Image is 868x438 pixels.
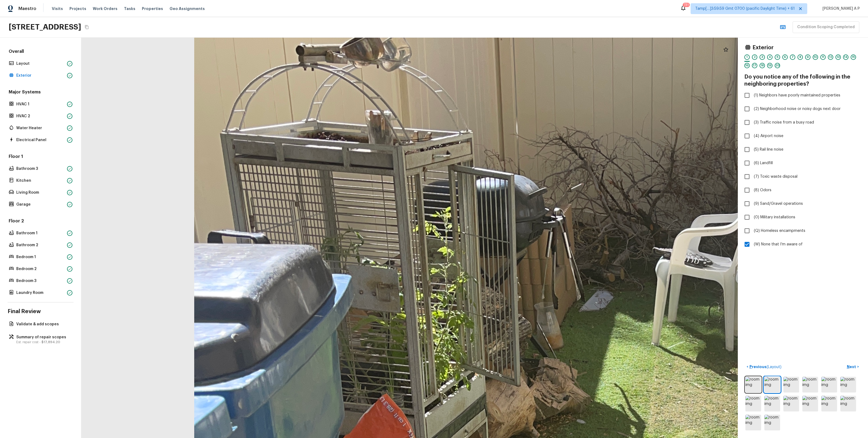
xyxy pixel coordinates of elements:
div: 5 [775,54,780,60]
h5: Overall [8,48,74,56]
img: room img [764,377,780,392]
span: (1) Neighbors have poorly maintained properties [754,93,840,98]
img: room img [802,396,818,411]
div: 10 [813,54,818,60]
p: Garage [16,202,65,207]
img: room img [764,415,780,430]
div: 15 [851,54,856,60]
p: HVAC 2 [16,113,65,119]
p: Previous [748,364,781,370]
div: 8 [797,54,803,60]
h5: Floor 1 [8,154,74,161]
span: Projects [69,6,86,11]
span: (7) Toxic waste disposal [754,174,797,179]
img: room img [840,396,856,411]
span: Tasks [124,7,135,11]
div: 18 [759,63,765,68]
div: 14 [843,54,848,60]
img: room img [745,396,761,411]
h4: Do you notice any of the following in the neighboring properties? [744,73,861,87]
span: (4) Airport noise [754,133,783,139]
span: Tamp[…]3:59:59 Gmt 0700 (pacific Daylight Time) + 61 [695,6,795,11]
span: (W) None that I’m aware of [754,242,803,247]
h4: Exterior [752,44,774,51]
div: 9 [805,54,810,60]
div: 11 [820,54,826,60]
span: (Q) Homeless encampments [754,228,805,233]
p: Living Room [16,190,65,195]
div: 13 [835,54,841,60]
span: Geo Assignments [170,6,205,11]
div: 2 [752,54,757,60]
h5: Floor 2 [8,218,74,225]
div: 4 [767,54,773,60]
img: room img [783,377,799,392]
button: Next> [844,362,861,371]
div: 19 [767,63,773,68]
p: Electrical Panel [16,137,65,143]
img: room img [821,377,837,392]
span: (5) Rail line noise [754,147,783,152]
p: Water Heater [16,125,65,131]
p: HVAC 1 [16,102,65,107]
p: Layout [16,61,65,66]
img: room img [783,396,799,411]
h5: Major Systems [8,89,74,96]
span: Maestro [18,6,36,11]
div: 12 [828,54,833,60]
span: [PERSON_NAME] A P [820,6,860,11]
p: Bedroom 3 [16,278,65,284]
span: Visits [52,6,63,11]
div: 7 [790,54,795,60]
span: Work Orders [93,6,117,11]
button: <Previous(Layout) [744,362,784,371]
div: 17 [752,63,757,68]
p: Summary of repair scopes [16,335,70,340]
p: Bedroom 2 [16,266,65,272]
span: Properties [142,6,163,11]
button: Copy Address [83,24,90,31]
span: (8) Odors [754,187,771,193]
p: Laundry Room [16,290,65,296]
h2: [STREET_ADDRESS] [9,22,81,32]
span: (2) Neighborhood noise or noisy dogs next door [754,106,841,112]
span: ( Layout ) [767,365,781,369]
span: $17,894.20 [42,340,60,344]
img: room img [745,377,761,392]
h4: Final Review [8,308,74,315]
p: Bathroom 2 [16,242,65,248]
p: Next [847,364,857,369]
p: Bedroom 1 [16,254,65,260]
p: Exterior [16,73,65,78]
img: room img [745,415,761,430]
p: Bathroom 3 [16,166,65,171]
div: 16 [744,63,750,68]
span: (9) Sand/Gravel operations [754,201,803,206]
span: (3) Traffic noise from a busy road [754,120,814,125]
p: Est. repair cost - [16,340,70,344]
div: 20 [775,63,780,68]
div: 1 [744,54,750,60]
p: Validate & add scopes [16,322,70,327]
div: 6 [782,54,788,60]
p: Kitchen [16,178,65,183]
div: 731 [684,2,689,8]
div: 3 [759,54,765,60]
img: room img [840,377,856,392]
span: (6) Landfill [754,160,773,166]
img: room img [802,377,818,392]
img: room img [821,396,837,411]
p: Bathroom 1 [16,231,65,236]
img: room img [764,396,780,411]
span: (0) Military installations [754,215,795,220]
